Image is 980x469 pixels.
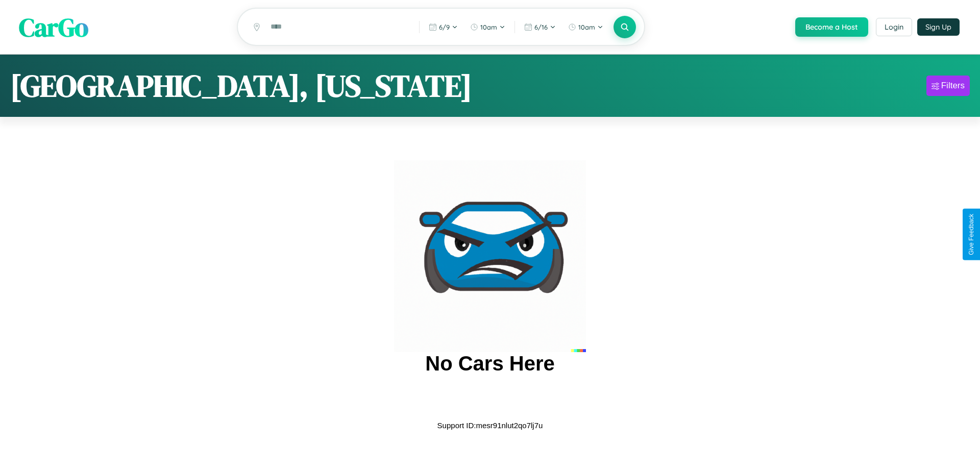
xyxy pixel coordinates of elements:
div: Filters [941,81,965,91]
span: 6 / 9 [439,23,450,31]
span: 10am [480,23,497,31]
button: 6/16 [519,19,561,35]
span: 6 / 16 [534,23,548,31]
button: Login [876,18,912,36]
span: CarGo [19,9,88,44]
button: 6/9 [424,19,463,35]
button: Become a Host [795,17,868,37]
h1: [GEOGRAPHIC_DATA], [US_STATE] [10,65,472,107]
p: Support ID: mesr91nlut2qo7lj7u [437,418,543,432]
button: Sign Up [917,18,960,36]
button: Filters [926,76,970,96]
button: 10am [563,19,608,35]
h2: No Cars Here [425,352,554,375]
img: car [394,160,586,352]
span: 10am [578,23,595,31]
button: 10am [465,19,510,35]
div: Give Feedback [968,214,975,255]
